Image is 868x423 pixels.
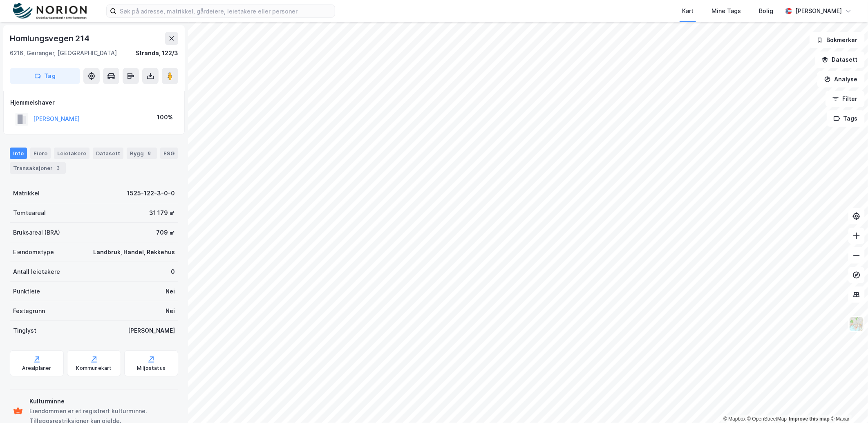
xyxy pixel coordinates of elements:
div: 8 [145,149,154,157]
img: norion-logo.80e7a08dc31c2e691866.png [13,3,87,20]
input: Søk på adresse, matrikkel, gårdeiere, leietakere eller personer [116,5,335,17]
div: Nei [166,306,175,316]
div: Mine Tags [711,6,741,16]
div: Homlungsvegen 214 [10,32,91,45]
a: OpenStreetMap [747,416,787,422]
button: Tag [10,68,80,84]
div: 31 179 ㎡ [149,208,175,218]
div: Antall leietakere [13,267,60,277]
img: Z [849,316,864,332]
button: Tags [827,110,865,127]
div: Matrikkel [13,188,40,198]
div: 100% [157,112,173,122]
a: Improve this map [789,416,830,422]
div: Kontrollprogram for chat [827,384,868,423]
div: Bygg [127,148,157,159]
div: Tinglyst [13,326,36,336]
div: 6216, Geiranger, [GEOGRAPHIC_DATA] [10,48,117,58]
div: Bruksareal (BRA) [13,228,60,237]
div: Eiendomstype [13,247,54,257]
div: 709 ㎡ [156,228,175,237]
div: 1525-122-3-0-0 [127,188,175,198]
div: Kommunekart [76,365,112,372]
div: Punktleie [13,286,40,296]
div: [PERSON_NAME] [795,6,842,16]
div: ESG [160,148,178,159]
div: Info [10,148,27,159]
div: 3 [54,164,63,172]
div: Datasett [93,148,123,159]
div: Transaksjoner [10,162,66,174]
div: Kulturminne [29,396,175,406]
div: Miljøstatus [137,365,166,372]
button: Filter [825,91,865,107]
div: Kart [682,6,694,16]
div: Arealplaner [22,365,51,372]
div: Stranda, 122/3 [136,48,178,58]
div: 0 [171,267,175,277]
div: Landbruk, Handel, Rekkehus [93,247,175,257]
div: Nei [166,286,175,296]
button: Datasett [815,51,865,68]
button: Analyse [817,71,865,87]
div: Eiere [30,148,51,159]
div: Festegrunn [13,306,45,316]
a: Mapbox [723,416,746,422]
div: Bolig [759,6,773,16]
div: Tomteareal [13,208,46,218]
div: [PERSON_NAME] [128,326,175,336]
button: Bokmerker [810,32,865,48]
div: Leietakere [54,148,89,159]
iframe: Chat Widget [827,384,868,423]
div: Hjemmelshaver [10,98,178,107]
